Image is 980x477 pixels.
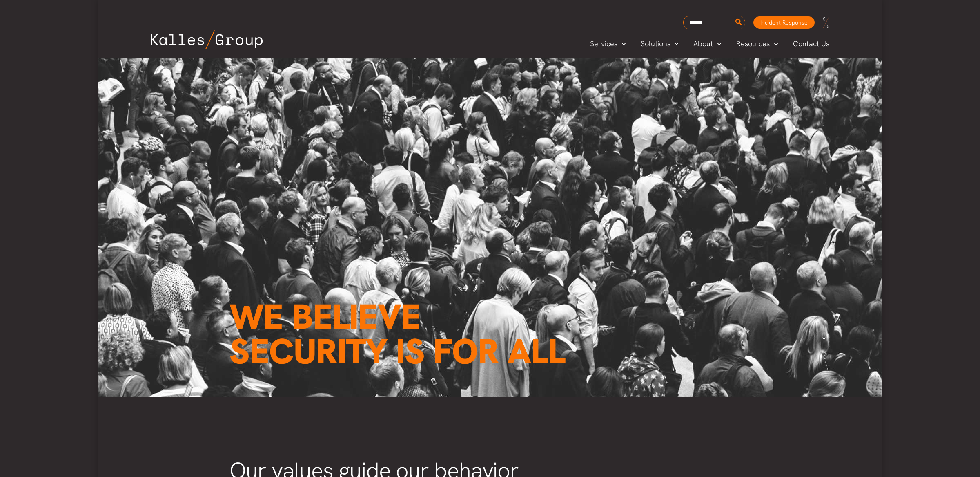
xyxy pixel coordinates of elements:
a: SolutionsMenu Toggle [633,38,686,50]
button: Search [734,16,744,29]
span: Solutions [641,38,670,50]
span: Menu Toggle [617,38,626,50]
a: Incident Response [753,16,815,29]
span: Contact Us [793,38,829,50]
a: AboutMenu Toggle [686,38,729,50]
a: Contact Us [786,38,837,50]
img: Kalles Group [151,30,263,49]
span: Menu Toggle [770,38,778,50]
a: ResourcesMenu Toggle [729,38,786,50]
a: ServicesMenu Toggle [583,38,633,50]
span: Menu Toggle [713,38,722,50]
nav: Primary Site Navigation [583,37,837,50]
span: Menu Toggle [670,38,679,50]
span: Services [590,38,617,50]
span: Resources [736,38,770,50]
span: About [693,38,713,50]
span: We believe Security is for all [229,294,565,374]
